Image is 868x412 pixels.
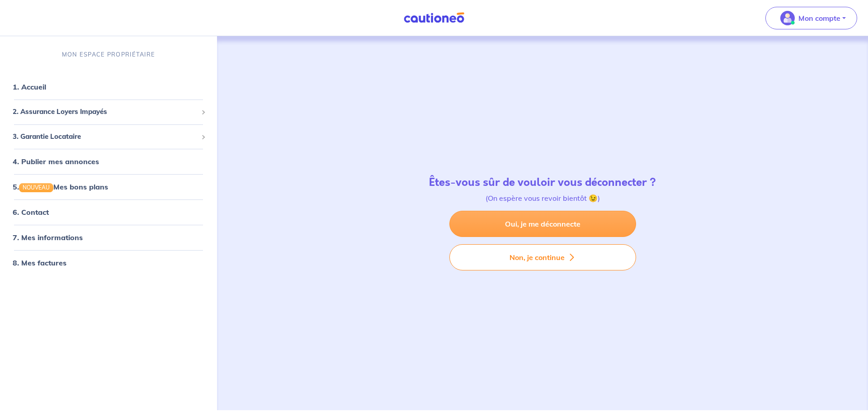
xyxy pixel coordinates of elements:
div: 3. Garantie Locataire [4,128,213,146]
span: 3. Garantie Locataire [13,132,198,142]
a: Oui, je me déconnecte [449,211,636,237]
img: illu_account_valid_menu.svg [780,11,795,25]
div: 1. Accueil [4,78,213,96]
p: (On espère vous revoir bientôt 😉) [429,193,656,204]
a: 8. Mes factures [13,258,66,267]
span: 2. Assurance Loyers Impayés [13,107,198,117]
h4: Êtes-vous sûr de vouloir vous déconnecter ? [429,176,656,189]
div: 5.NOUVEAUMes bons plans [4,178,213,196]
a: 7. Mes informations [13,233,83,242]
img: Cautioneo [400,12,468,24]
div: 4. Publier mes annonces [4,152,213,170]
a: 5.NOUVEAUMes bons plans [13,182,108,191]
button: illu_account_valid_menu.svgMon compte [765,7,857,29]
div: 2. Assurance Loyers Impayés [4,103,213,121]
button: Non, je continue [449,244,636,270]
p: Mon compte [798,13,840,24]
a: 4. Publier mes annonces [13,157,99,166]
a: 1. Accueil [13,82,46,91]
div: 6. Contact [4,203,213,221]
p: MON ESPACE PROPRIÉTAIRE [62,50,155,59]
div: 8. Mes factures [4,254,213,272]
a: 6. Contact [13,208,49,217]
div: 7. Mes informations [4,228,213,246]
